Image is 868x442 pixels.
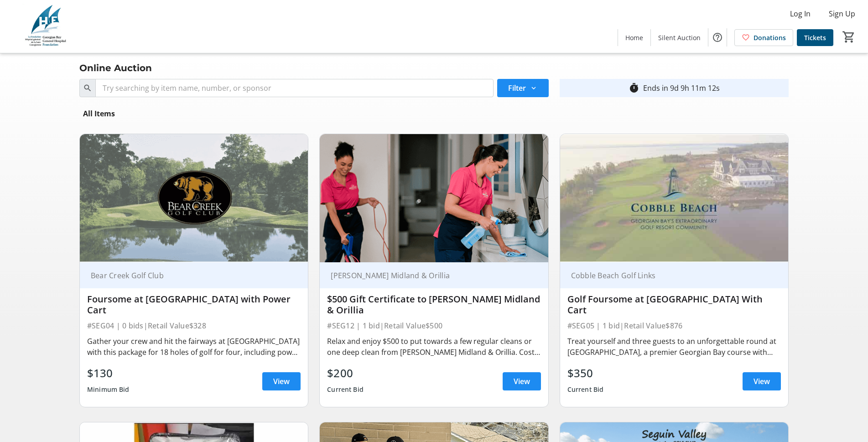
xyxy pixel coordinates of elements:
[783,6,818,21] button: Log In
[262,372,301,390] a: View
[320,134,548,262] img: $500 Gift Certificate to Molly Maid Midland & Orillia
[327,271,530,280] div: [PERSON_NAME] Midland & Orillia
[567,336,781,358] div: Treat yourself and three guests to an unforgettable round at [GEOGRAPHIC_DATA], a premier Georgia...
[327,365,364,381] div: $200
[567,365,604,381] div: $350
[327,294,541,316] div: $500 Gift Certificate to [PERSON_NAME] Midland & Orillia
[87,294,301,316] div: Foursome at [GEOGRAPHIC_DATA] with Power Cart
[734,29,793,46] a: Donations
[567,294,781,316] div: Golf Foursome at [GEOGRAPHIC_DATA] With Cart
[95,79,494,97] input: Try searching by item name, number, or sponsor
[841,29,857,45] button: Cart
[754,33,786,42] span: Donations
[508,83,526,94] span: Filter
[5,4,87,49] img: Georgian Bay General Hospital Foundation's Logo
[327,319,541,332] div: #SEG12 | 1 bid | Retail Value $500
[87,319,301,332] div: #SEG04 | 0 bids | Retail Value $328
[743,372,781,390] a: View
[497,79,549,97] button: Filter
[797,29,833,46] a: Tickets
[829,8,855,19] span: Sign Up
[87,365,130,381] div: $130
[821,6,863,21] button: Sign Up
[618,29,650,46] a: Home
[658,33,701,42] span: Silent Auction
[514,376,530,387] span: View
[87,336,301,358] div: Gather your crew and hit the fairways at [GEOGRAPHIC_DATA] with this package for 18 holes of golf...
[754,376,770,387] span: View
[708,28,727,47] button: Help
[79,104,119,123] div: All Items
[87,381,130,398] div: Minimum Bid
[625,33,643,42] span: Home
[273,376,290,387] span: View
[567,271,770,280] div: Cobble Beach Golf Links
[567,319,781,332] div: #SEG05 | 1 bid | Retail Value $876
[327,336,541,358] div: Relax and enjoy $500 to put towards a few regular cleans or one deep clean from [PERSON_NAME] Mid...
[643,83,720,94] div: Ends in 9d 9h 11m 12s
[629,83,639,94] mat-icon: timer_outline
[503,372,541,390] a: View
[804,33,826,42] span: Tickets
[790,8,811,19] span: Log In
[74,61,157,75] div: Online Auction
[567,381,604,398] div: Current Bid
[651,29,708,46] a: Silent Auction
[80,134,308,262] img: Foursome at Bear Creek Golf Club with Power Cart
[87,271,290,280] div: Bear Creek Golf Club
[327,381,364,398] div: Current Bid
[560,134,788,262] img: Golf Foursome at Cobble Beach With Cart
